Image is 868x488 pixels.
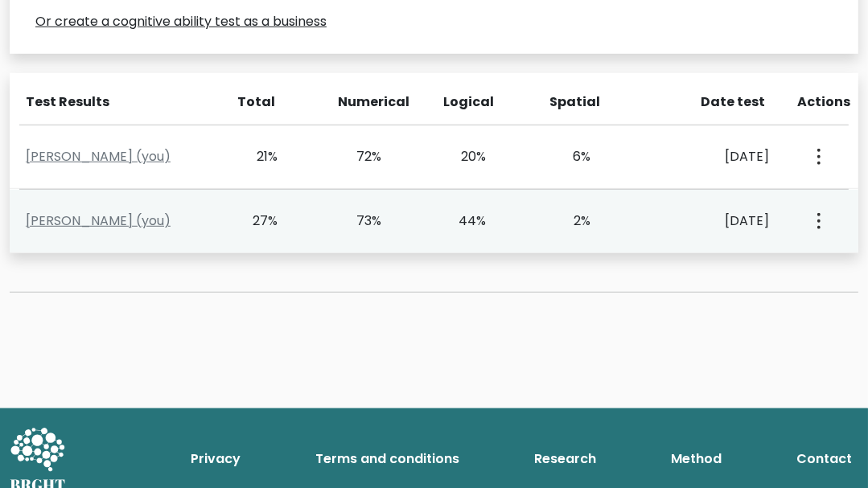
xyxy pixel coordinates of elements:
[797,92,849,112] div: Actions
[549,92,593,112] div: Spatial
[664,443,728,475] a: Method
[652,211,769,231] div: [DATE]
[339,211,382,231] div: 73%
[790,443,858,475] a: Contact
[339,147,382,166] div: 72%
[444,211,487,231] div: 44%
[444,92,487,112] div: Logical
[548,211,590,231] div: 2%
[444,147,487,166] div: 20%
[652,147,769,166] div: [DATE]
[309,443,466,475] a: Terms and conditions
[26,147,171,166] a: [PERSON_NAME] (you)
[656,92,778,112] div: Date test
[235,147,278,166] div: 21%
[232,92,275,112] div: Total
[548,147,590,166] div: 6%
[338,92,381,112] div: Numerical
[35,12,327,31] a: Or create a cognitive ability test as a business
[26,92,212,112] div: Test Results
[184,443,247,475] a: Privacy
[26,211,171,230] a: [PERSON_NAME] (you)
[528,443,603,475] a: Research
[235,211,278,231] div: 27%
